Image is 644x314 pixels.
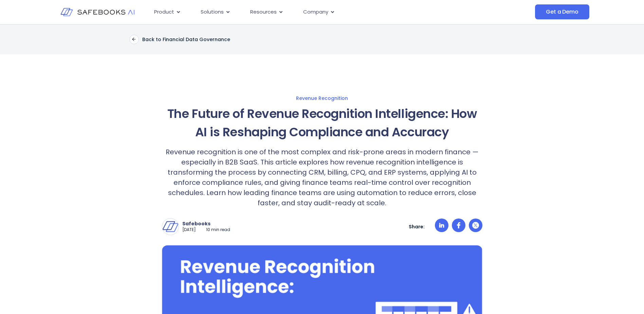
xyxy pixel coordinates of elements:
[206,227,230,233] p: 10 min read
[201,8,224,16] span: Solutions
[129,35,230,44] a: Back to Financial Data Governance
[250,8,277,16] span: Resources
[546,8,578,15] span: Get a Demo
[142,36,230,42] p: Back to Financial Data Governance
[535,4,589,19] a: Get a Demo
[182,227,196,233] p: [DATE]
[162,147,482,208] p: Revenue recognition is one of the most complex and risk-prone areas in modern finance — especiall...
[182,221,230,227] p: Safebooks
[162,105,482,141] h1: The Future of Revenue Recognition Intelligence: How AI is Reshaping Compliance and Accuracy
[303,8,328,16] span: Company
[149,5,467,19] div: Menu Toggle
[95,95,549,101] a: Revenue Recognition
[149,5,467,19] nav: Menu
[154,8,174,16] span: Product
[409,224,425,230] p: Share:
[162,219,179,235] img: Safebooks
